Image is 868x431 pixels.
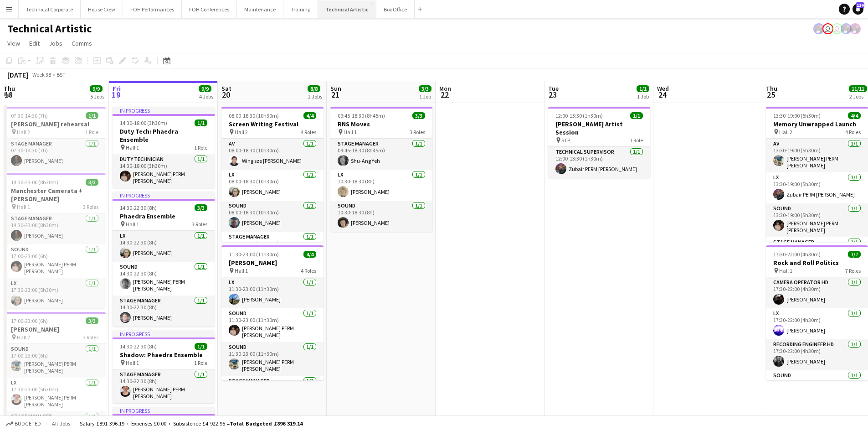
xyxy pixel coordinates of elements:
h3: Shadow: Phaedra Ensemble [113,351,215,359]
app-job-card: 09:45-18:30 (8h45m)3/3RNS Moves Hall 13 RolesStage Manager1/109:45-18:30 (8h45m)Shu-Ang YehLX1/11... [330,107,432,232]
app-card-role: LX1/117:30-23:00 (5h30m)[PERSON_NAME] PERM [PERSON_NAME] [4,378,106,411]
span: Thu [4,84,15,93]
app-job-card: 17:30-22:00 (4h30m)7/7Rock and Roll Politics Hall 17 RolesCamera Operator HD1/117:30-22:00 (4h30m... [766,245,868,380]
span: 18 [2,89,15,100]
span: 1/1 [195,119,207,126]
app-card-role: Camera Operator HD1/117:30-22:00 (4h30m)[PERSON_NAME] [766,277,868,308]
h3: [PERSON_NAME] [4,325,106,333]
app-card-role: LX1/110:30-18:30 (8h)[PERSON_NAME] [330,170,432,201]
span: 4/4 [303,112,316,119]
app-card-role: LX1/108:00-18:30 (10h30m)[PERSON_NAME] [221,170,324,201]
app-card-role: LX1/113:30-19:00 (5h30m)Zubair PERM [PERSON_NAME] [766,172,868,203]
app-card-role: Stage Manager1/114:30-23:00 (8h30m)[PERSON_NAME] [4,213,106,244]
span: Sat [221,84,231,93]
app-job-card: 08:00-18:30 (10h30m)4/4Screen Writing Festival Hall 24 RolesAV1/108:00-18:30 (10h30m)Wing sze [PE... [221,107,324,242]
span: Wed [657,84,669,93]
button: Box Office [376,0,415,18]
span: 3/3 [86,179,98,186]
span: Hall 1 [126,221,139,228]
app-job-card: 12:00-13:30 (1h30m)1/1[PERSON_NAME] Artist Session STP1 RoleTechnical Supervisor1/112:00-13:30 (1... [548,107,650,178]
div: [DATE] [7,70,28,79]
div: BST [56,71,66,78]
span: 1/1 [630,112,643,119]
button: Maintenance [237,0,283,18]
span: 1/1 [195,343,207,350]
span: 3 Roles [410,129,425,135]
span: Mon [439,84,451,93]
app-user-avatar: Zubair PERM Dhalla [841,23,852,34]
span: 114 [856,2,864,8]
span: 13:30-19:00 (5h30m) [773,112,821,119]
span: 3/3 [412,112,425,119]
button: Budgeted [5,419,42,429]
app-card-role: Sound1/111:30-23:00 (11h30m)[PERSON_NAME] PERM [PERSON_NAME] [221,342,324,376]
span: 14:30-23:00 (8h30m) [11,179,58,186]
h3: RNS Moves [330,120,432,128]
app-card-role: Sound1/117:00-23:00 (6h)[PERSON_NAME] PERM [PERSON_NAME] [4,244,106,278]
span: Hall 2 [779,129,792,135]
h3: Phaedra Ensemble [113,212,215,220]
span: 9/9 [199,85,211,92]
span: All jobs [50,420,72,427]
span: Hall 1 [126,144,139,151]
button: House Crew [81,0,123,18]
app-card-role: AV1/108:00-18:30 (10h30m)Wing sze [PERSON_NAME] [221,139,324,170]
span: Thu [766,84,777,93]
h3: [PERSON_NAME] rehearsal [4,120,106,128]
button: Training [283,0,318,18]
app-card-role: Stage Manager1/1 [766,237,868,268]
span: 14:30-22:30 (8h) [120,204,157,211]
h1: Technical Artistic [7,22,92,36]
app-user-avatar: Abby Hubbard [822,23,833,34]
span: 3/3 [86,317,98,324]
div: 2 Jobs [849,93,867,100]
span: 21 [329,89,341,100]
button: Technical Corporate [19,0,81,18]
app-card-role: AV1/113:30-19:00 (5h30m)[PERSON_NAME] PERM [PERSON_NAME] [766,139,868,172]
app-job-card: 11:30-23:00 (11h30m)4/4[PERSON_NAME] Hall 14 RolesLX1/111:30-23:00 (11h30m)[PERSON_NAME]Sound1/11... [221,245,324,380]
div: 1 Job [637,93,649,100]
app-card-role: Stage Manager1/1 [221,376,324,407]
app-job-card: In progress14:30-22:30 (8h)3/3Phaedra Ensemble Hall 13 RolesLX1/114:30-22:30 (8h)[PERSON_NAME]Sou... [113,192,215,327]
div: 1 Job [419,93,431,100]
span: Budgeted [15,421,41,427]
span: 3 Roles [192,221,207,228]
app-card-role: Sound1/113:30-19:00 (5h30m)[PERSON_NAME] PERM [PERSON_NAME] [766,203,868,237]
div: In progress [113,330,215,338]
button: Technical Artistic [318,0,376,18]
span: 4 Roles [845,129,861,135]
app-job-card: 14:30-23:00 (8h30m)3/3Manchester Camerata + [PERSON_NAME] Hall 13 RolesStage Manager1/114:30-23:0... [4,173,106,308]
span: 08:00-18:30 (10h30m) [229,112,279,119]
app-job-card: 07:30-14:30 (7h)1/1[PERSON_NAME] rehearsal Hall 21 RoleStage Manager1/107:30-14:30 (7h)[PERSON_NAME] [4,107,106,170]
span: 1 Role [194,144,207,151]
span: Hall 1 [126,359,139,366]
span: Edit [29,39,40,47]
span: 1/1 [637,85,649,92]
span: 14:30-18:00 (3h30m) [120,119,167,126]
span: 4 Roles [301,129,316,135]
span: 7/7 [848,251,861,258]
span: 3/3 [195,204,207,211]
app-job-card: In progress14:30-22:30 (8h)1/1Shadow: Phaedra Ensemble Hall 11 RoleStage Manager1/114:30-22:30 (8... [113,330,215,403]
app-card-role: Stage Manager1/114:30-22:30 (8h)[PERSON_NAME] [113,296,215,327]
div: In progress [113,407,215,414]
app-job-card: In progress14:30-18:00 (3h30m)1/1Duty Tech: Phaedra Ensemble Hall 11 RoleDuty Technician1/114:30-... [113,107,215,188]
app-job-card: 13:30-19:00 (5h30m)4/4Memory Unwrapped Launch Hall 24 RolesAV1/113:30-19:00 (5h30m)[PERSON_NAME] ... [766,107,868,242]
div: In progress [113,192,215,199]
h3: Memory Unwrapped Launch [766,120,868,128]
span: 12:00-13:30 (1h30m) [555,112,603,119]
span: 9/9 [90,85,103,92]
button: FOH Performances [123,0,182,18]
span: Comms [72,39,92,47]
span: STP [561,137,570,144]
a: 114 [853,4,863,15]
app-card-role: Sound1/117:00-23:00 (6h)[PERSON_NAME] PERM [PERSON_NAME] [4,344,106,378]
div: Salary £891 396.19 + Expenses £0.00 + Subsistence £4 922.95 = [80,420,303,427]
app-card-role: LX1/117:30-23:00 (5h30m)[PERSON_NAME] [4,278,106,309]
span: 20 [220,89,231,100]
